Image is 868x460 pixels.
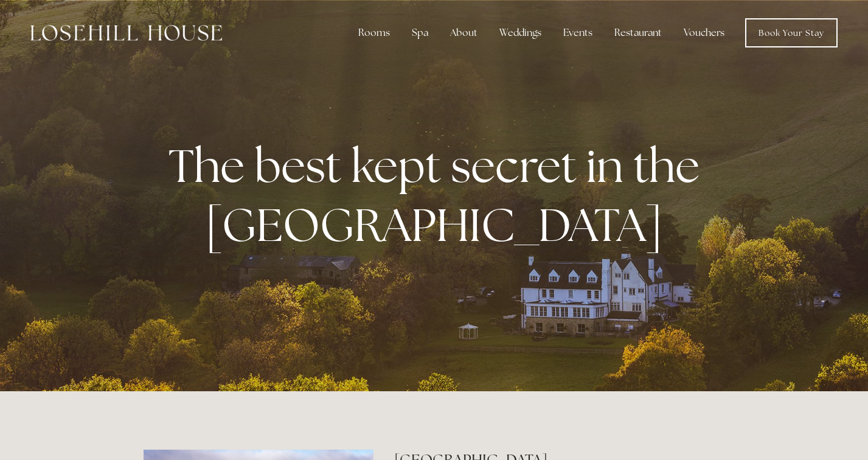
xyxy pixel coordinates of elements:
[554,21,602,45] div: Events
[490,21,551,45] div: Weddings
[440,21,487,45] div: About
[30,25,222,41] img: Losehill House
[745,18,838,47] a: Book Your Stay
[402,21,438,45] div: Spa
[674,21,734,45] a: Vouchers
[168,136,709,255] strong: The best kept secret in the [GEOGRAPHIC_DATA]
[605,21,672,45] div: Restaurant
[349,21,400,45] div: Rooms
